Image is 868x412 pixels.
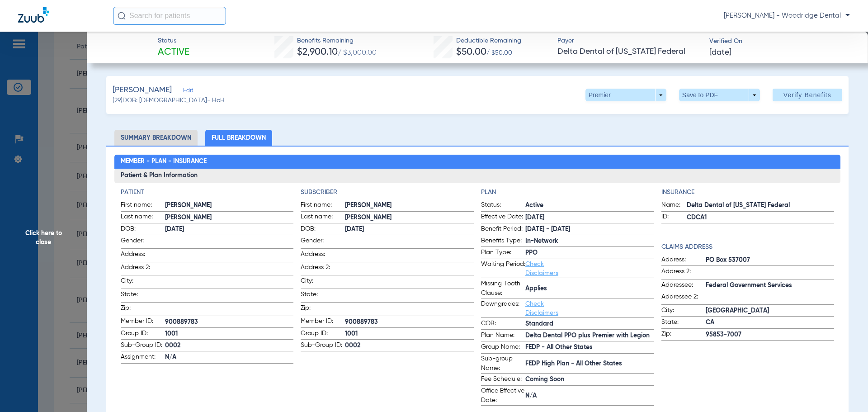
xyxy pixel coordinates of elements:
span: Address: [121,250,165,262]
span: Missing Tooth Clause: [481,279,525,298]
span: Effective Date: [481,212,525,223]
h4: Patient [121,188,294,197]
span: Active [525,201,654,210]
span: Member ID: [121,317,165,327]
span: Active [158,46,189,59]
span: Last name: [121,212,165,223]
span: 95853-7007 [706,330,835,340]
span: N/A [165,353,294,362]
li: Summary Breakdown [114,130,198,146]
span: State: [301,290,345,302]
a: Check Disclaimers [525,301,558,316]
span: PO Box 537007 [706,256,835,265]
span: Gender: [301,236,345,248]
span: Group ID: [121,329,165,340]
span: Downgrades: [481,299,525,317]
span: Zip: [661,329,706,340]
span: / $50.00 [486,50,512,56]
h2: Member - Plan - Insurance [114,155,841,169]
h4: Subscriber [301,188,474,197]
span: 900889783 [345,317,474,327]
span: COB: [481,319,525,330]
span: City: [301,276,345,289]
span: Standard [525,319,654,329]
span: City: [121,276,165,289]
span: Delta Dental of [US_STATE] Federal [687,201,835,210]
span: Fee Schedule: [481,374,525,385]
span: Address: [661,255,706,266]
span: [GEOGRAPHIC_DATA] [706,306,835,316]
span: [PERSON_NAME] - Woodridge Dental [724,11,850,20]
span: Address 2: [301,263,345,275]
span: Plan Name: [481,331,525,341]
span: Name: [661,200,687,211]
span: DOB: [121,224,165,235]
span: [PERSON_NAME] [345,213,474,223]
span: Benefit Period: [481,224,525,235]
h4: Insurance [661,188,835,197]
img: Search Icon [118,12,126,20]
span: (29) DOB: [DEMOGRAPHIC_DATA] - HoH [113,96,225,105]
span: Sub-Group ID: [301,341,345,351]
span: Gender: [121,236,165,248]
span: 0002 [345,341,474,350]
span: [DATE] [709,47,731,58]
span: Address 2: [661,267,706,279]
span: Member ID: [301,317,345,327]
span: Zip: [121,303,165,316]
span: Addressee: [661,280,706,291]
h4: Claims Address [661,242,835,252]
span: Zip: [301,303,345,316]
span: 1001 [345,329,474,339]
li: Full Breakdown [205,130,272,146]
span: 0002 [165,341,294,350]
span: State: [661,317,706,328]
input: Search for patients [113,7,226,25]
span: Benefits Remaining [297,36,377,46]
a: Check Disclaimers [525,261,558,276]
h3: Patient & Plan Information [114,169,841,183]
span: First name: [301,200,345,211]
span: Addressee 2: [661,292,706,304]
span: Coming Soon [525,375,654,384]
span: Status: [481,200,525,211]
span: State: [121,290,165,302]
span: Sub-group Name: [481,354,525,373]
span: [DATE] [525,213,654,223]
span: N/A [525,391,654,401]
span: Verified On [709,37,854,46]
span: $2,900.10 [297,47,338,57]
span: [DATE] [165,225,294,234]
span: [DATE] - [DATE] [525,225,654,234]
span: [PERSON_NAME] [113,85,172,96]
span: Payer [557,36,702,46]
span: CA [706,318,835,327]
img: Zuub Logo [18,7,49,23]
span: $50.00 [456,47,486,57]
span: Plan Type: [481,248,525,259]
span: Verify Benefits [783,91,831,99]
span: Last name: [301,212,345,223]
h4: Plan [481,188,654,197]
span: Deductible Remaining [456,36,521,46]
span: Federal Government Services [706,281,835,290]
span: First name: [121,200,165,211]
span: CDCA1 [687,213,835,223]
span: / $3,000.00 [338,49,377,57]
span: FEDP - All Other States [525,343,654,352]
span: Assignment: [121,352,165,363]
span: Office Effective Date: [481,386,525,405]
span: [PERSON_NAME] [165,201,294,210]
span: Waiting Period: [481,260,525,278]
span: Edit [183,87,191,96]
span: PPO [525,248,654,258]
span: In-Network [525,237,654,246]
span: Group Name: [481,342,525,353]
span: Address: [301,250,345,262]
span: [DATE] [345,225,474,234]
